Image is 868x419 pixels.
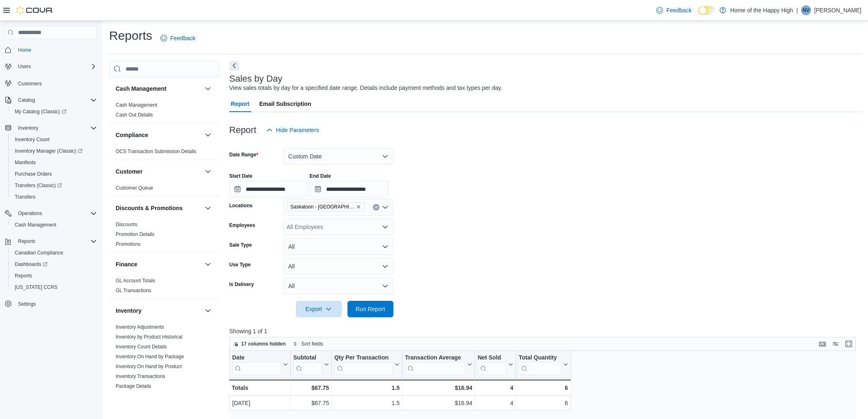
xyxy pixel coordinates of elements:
[15,62,34,71] button: Users
[116,334,183,340] span: Inventory by Product Historical
[116,148,196,155] span: OCS Transaction Submission Details
[15,208,46,218] button: Operations
[229,173,253,179] label: Start Date
[116,241,141,247] a: Promotions
[116,222,137,227] a: Discounts
[109,27,152,44] h1: Reports
[8,106,100,117] a: My Catalog (Classic)
[8,270,100,282] button: Reports
[116,307,142,315] h3: Inventory
[698,6,715,15] input: Dark Mode
[15,261,48,268] span: Dashboards
[2,208,100,219] button: Operations
[15,208,97,218] span: Operations
[232,383,288,393] div: Totals
[116,324,164,330] a: Inventory Adjustments
[814,5,861,15] p: [PERSON_NAME]
[18,63,31,70] span: Users
[15,79,45,89] a: Customers
[15,182,62,189] span: Transfers (Classic)
[356,305,385,313] span: Run Report
[477,354,513,375] button: Net Sold
[229,261,251,268] label: Use Type
[229,222,255,229] label: Employees
[116,167,142,176] h3: Customer
[8,247,100,259] button: Canadian Compliance
[116,149,196,154] a: OCS Transaction Submission Details
[5,41,97,331] nav: Complex example
[15,45,34,55] a: Home
[11,135,53,144] a: Inventory Count
[519,354,561,362] div: Total Quantity
[334,354,393,375] div: Qty Per Transaction
[293,354,322,375] div: Subtotal
[2,298,100,310] button: Settings
[116,231,155,237] a: Promotion Details
[116,204,201,212] button: Discounts & Promotions
[15,123,41,133] button: Inventory
[405,354,466,375] div: Transaction Average
[232,354,281,375] div: Date
[232,398,288,408] div: [DATE]
[11,282,97,292] span: Washington CCRS
[405,398,472,408] div: $16.94
[310,173,331,179] label: End Date
[116,343,167,350] span: Inventory Count Details
[15,123,97,133] span: Inventory
[15,108,66,115] span: My Catalog (Classic)
[666,6,691,14] span: Feedback
[18,47,31,53] span: Home
[334,398,400,408] div: 1.5
[15,136,50,143] span: Inventory Count
[382,204,388,211] button: Open list of options
[8,157,100,168] button: Manifests
[15,171,52,177] span: Purchase Orders
[11,169,55,179] a: Purchase Orders
[831,339,841,349] button: Display options
[477,354,507,362] div: Net Sold
[109,220,219,252] div: Discounts & Promotions
[290,203,354,211] span: Saskatoon - [GEOGRAPHIC_DATA] - Fire & Flower
[477,383,513,393] div: 4
[730,5,793,15] p: Home of the Happy High
[229,327,862,335] p: Showing 1 of 1
[203,259,213,269] button: Finance
[296,301,342,317] button: Export
[15,95,97,105] span: Catalog
[11,192,39,202] a: Transfers
[283,238,393,255] button: All
[519,354,561,375] div: Total Quantity
[11,259,97,269] span: Dashboards
[15,194,35,200] span: Transfers
[283,278,393,294] button: All
[15,222,56,228] span: Cash Management
[116,383,151,389] a: Package Details
[803,5,810,15] span: NV
[116,373,165,379] a: Inventory Transactions
[116,354,184,359] a: Inventory On Hand by Package
[11,248,97,258] span: Canadian Compliance
[203,203,213,213] button: Discounts & Promotions
[116,204,183,212] h3: Discounts & Promotions
[241,341,286,347] span: 17 columns hidden
[109,100,219,123] div: Cash Management
[18,301,36,307] span: Settings
[116,112,153,118] a: Cash Out Details
[170,34,195,42] span: Feedback
[334,383,400,393] div: 1.5
[109,183,219,196] div: Customer
[15,62,97,71] span: Users
[116,131,148,139] h3: Compliance
[8,134,100,145] button: Inventory Count
[18,80,42,87] span: Customers
[15,236,97,246] span: Reports
[229,181,308,197] input: Press the down key to open a popover containing a calendar.
[283,148,393,165] button: Custom Date
[15,159,36,166] span: Manifests
[844,339,854,349] button: Enter fullscreen
[8,168,100,180] button: Purchase Orders
[11,282,61,292] a: [US_STATE] CCRS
